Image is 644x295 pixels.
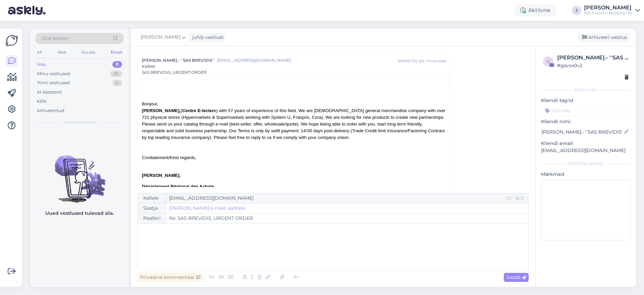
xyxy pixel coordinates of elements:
input: Write subject here... [166,213,528,223]
div: 0 [112,80,122,86]
div: MA Fashion Holding OÜ [584,10,633,16]
div: Tiimi vestlused [37,80,70,86]
p: Kliendi tag'id [541,97,631,104]
div: Arhiveeri vestlus [578,33,630,42]
b: [PERSON_NAME], [142,108,181,113]
div: Cordialement/Kind regards, [142,154,446,161]
span: SAS BREVIDIS_URGENT ORDER [142,69,207,76]
p: Kliendi email [541,140,631,147]
img: Askly Logo [5,34,18,47]
div: ( 24 minuti eest ) [419,58,446,63]
div: Minu vestlused [37,70,70,77]
div: ( ) with 57 years of experience of this field. We are [DEMOGRAPHIC_DATA] general merchandise comp... [142,107,446,141]
b: Centre [182,108,196,113]
div: Kellele [138,193,166,203]
input: Recepient... [166,193,505,203]
div: Saatja [138,203,166,213]
div: 30 [110,70,122,77]
p: Märkmed [541,171,631,178]
div: Socials [80,48,97,57]
img: No chats [30,143,129,204]
div: [PERSON_NAME] [541,161,631,167]
input: Lisa nimi [541,128,623,136]
span: Saada [506,274,526,280]
div: Web [56,48,68,57]
div: Privaatne kommentaar [138,273,203,282]
div: [PERSON_NAME].- ''SAS BREVIDIS'' [557,54,629,62]
a: [PERSON_NAME] e-maili aadress [169,205,246,212]
div: Pealkiri [138,213,166,223]
u: Département Régional des Achats [142,184,214,189]
span: Kellele : [142,64,156,69]
span: Uued vestlused [64,119,95,125]
span: Otsi kliente [42,35,68,42]
p: Kliendi nimi [541,118,631,125]
span: [PERSON_NAME].- ''SAS BREVIDIS'' [142,57,214,63]
span: [PERSON_NAME] [141,34,180,41]
div: Arhiveeritud [37,107,64,114]
p: [EMAIL_ADDRESS][DOMAIN_NAME] [541,147,631,154]
div: juhib vestlust [190,34,224,41]
p: Uued vestlused tulevad siia. [45,210,114,217]
div: [PERSON_NAME] [584,5,633,10]
div: J [572,6,581,15]
span: g [547,59,550,64]
div: Email [109,48,123,57]
b: E-leclerc [198,108,216,113]
div: # gavsx0v2 [557,62,629,69]
div: AI Assistent [37,89,62,96]
div: Kliendi info [541,87,631,93]
div: [DATE] 11:52 [398,58,418,63]
div: All [36,48,43,57]
b: [PERSON_NAME]. [142,173,181,178]
div: 0 [112,61,122,68]
a: [PERSON_NAME]MA Fashion Holding OÜ [584,5,640,16]
div: BCC [514,195,526,201]
div: Kõik [37,98,47,105]
div: CC [505,195,514,201]
div: Uus [37,61,46,68]
div: Aktiivne [515,4,556,16]
div: Bonjour, [142,101,446,107]
span: [EMAIL_ADDRESS][DOMAIN_NAME] [217,57,398,63]
input: Lisa tag [541,105,631,115]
